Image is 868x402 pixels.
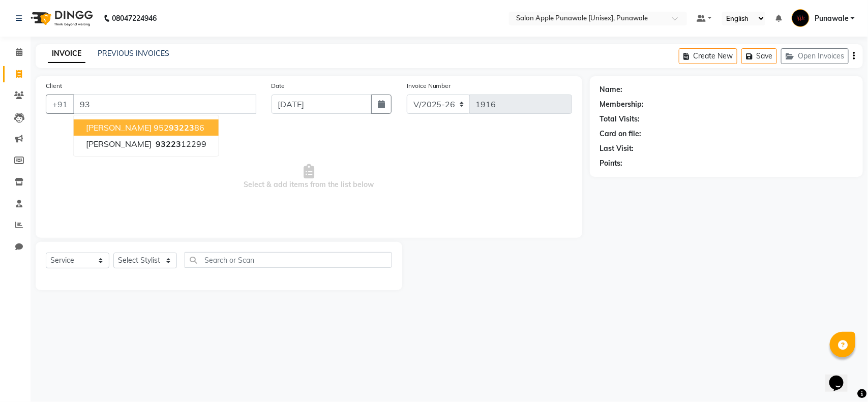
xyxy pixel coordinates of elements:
div: Card on file: [600,129,642,139]
div: Name: [600,84,623,95]
span: Punawale [815,13,849,24]
ngb-highlight: 12299 [154,139,206,149]
label: Client [46,81,62,90]
div: Points: [600,158,623,169]
input: Search by Name/Mobile/Email/Code [73,95,256,114]
label: Date [272,81,285,90]
label: Invoice Number [407,81,451,90]
div: Last Visit: [600,143,634,154]
button: Create New [679,48,737,64]
a: INVOICE [48,45,85,63]
span: [PERSON_NAME] [86,139,152,149]
span: [PERSON_NAME] [86,122,152,133]
img: logo [26,4,96,33]
div: Total Visits: [600,114,640,125]
img: Punawale [792,9,810,27]
a: PREVIOUS INVOICES [98,49,169,58]
span: 93223 [169,122,194,133]
span: 93223 [156,139,181,149]
b: 08047224946 [112,4,157,33]
iframe: chat widget [825,361,858,392]
ngb-highlight: 952 86 [154,122,204,133]
span: Select & add items from the list below [46,126,572,228]
input: Search or Scan [185,252,392,268]
button: +91 [46,95,74,114]
button: Save [741,48,777,64]
div: Membership: [600,99,644,110]
button: Open Invoices [781,48,849,64]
